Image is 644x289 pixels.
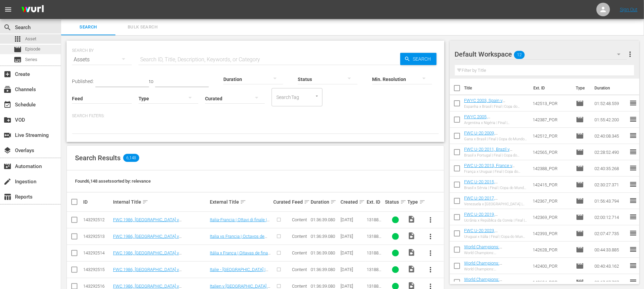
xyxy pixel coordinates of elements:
[423,262,439,278] button: more_vert
[311,250,338,255] div: 01:36:39.080
[311,234,338,239] div: 01:36:39.080
[464,104,528,109] div: Espanha x Brasil | Final | Copa do Mundo Sub-20 da FIFA EAU 2003™ | Jogo completo
[311,217,338,222] div: 01:36:39.080
[408,215,416,223] span: Video
[530,160,573,177] td: 142388_POR
[75,154,121,162] span: Search Results
[367,250,383,261] span: 131882_POR
[16,2,49,18] img: ans4CAIJ8jUAAAAAAAAAAAAAAAAAAAAAAAAgQb4GAAAAAAAAAAAAAAAAAAAAAAAAJMjXAAAAAAAAAAAAAAAAAAAAAAAAgAT5G...
[292,250,307,255] span: Content
[464,195,519,216] a: FWC U-20 2017, [GEOGRAPHIC_DATA] v [GEOGRAPHIC_DATA], Final - FMR (PT)
[576,229,584,238] span: Episode
[427,249,435,257] span: more_vert
[367,267,383,277] span: 131882_FR
[464,121,528,125] div: Argentina x Nigéria | Final | Campeonato Mundial Juvenil da FIFA [GEOGRAPHIC_DATA] 2005™ | Jogo c...
[530,111,573,128] td: 142387_POR
[408,248,416,256] span: Video
[629,197,637,205] span: reorder
[400,53,437,65] button: Search
[83,234,111,239] div: 143292513
[530,258,573,274] td: 142400_POR
[3,101,12,109] span: Schedule
[464,137,528,141] div: Gana x Brasil | Final | Copa do Mundo Sub-20 da FIFA Egito 2009™ | Jogo completo
[530,128,573,144] td: 142512_POR
[576,132,584,140] span: Episode
[341,234,365,239] div: [DATE]
[14,35,22,43] span: Asset
[123,154,139,162] span: 6,148
[576,164,584,172] span: Episode
[629,148,637,156] span: reorder
[464,186,528,190] div: Brasil x Sérvia | Final | Copa do Mundo Sub-20 da FIFA [GEOGRAPHIC_DATA] 2015™ | Jogo completo
[464,163,519,178] a: FWC U-20 2013, France v [GEOGRAPHIC_DATA], Final - FMR (PT)
[576,262,584,270] span: Episode
[464,114,519,135] a: FWYC 2005, [GEOGRAPHIC_DATA] v [GEOGRAPHIC_DATA], Final - FMR (PT)
[514,48,525,62] span: 12
[25,36,36,42] span: Asset
[464,261,525,271] a: World Champions: [GEOGRAPHIC_DATA] 2014 (PT)
[292,267,307,272] span: Content
[464,130,519,151] a: FWC U-20 2009, [GEOGRAPHIC_DATA] v [GEOGRAPHIC_DATA], Final - FMR (PT)
[385,198,406,206] div: Status
[423,245,439,261] button: more_vert
[311,267,338,272] div: 01:36:39.080
[464,251,528,255] div: World Champions: [GEOGRAPHIC_DATA] 1990
[592,177,629,193] td: 02:30:27.371
[464,169,528,174] div: França x Uruguai | Final | Copa do Mundo Sub-20 da FIFA [GEOGRAPHIC_DATA] 2013™ | Jogo completo
[629,115,637,123] span: reorder
[529,79,572,98] th: Ext. ID
[3,178,12,186] span: Ingestion
[629,245,637,253] span: reorder
[464,212,519,232] a: FWC U-20 2019, [GEOGRAPHIC_DATA] v [GEOGRAPHIC_DATA], Final - FMR (PT)
[626,46,634,62] button: more_vert
[626,50,634,58] span: more_vert
[292,284,307,289] span: Content
[572,79,590,98] th: Type
[113,198,208,206] div: Internal Title
[576,116,584,124] span: Episode
[464,228,519,248] a: FWC U-20 2023, [GEOGRAPHIC_DATA] v [GEOGRAPHIC_DATA], Final - FMR (PT)
[576,278,584,286] span: Episode
[367,199,383,205] div: Ext. ID
[464,234,528,239] div: Uruguai x Itália | Final | Copa do Mundo Sub-20 da FIFA de 2023 | Jogo completo
[408,198,421,206] div: Type
[576,99,584,107] span: Episode
[210,198,271,206] div: External Title
[119,23,166,31] span: Bulk Search
[3,116,12,124] span: VOD
[464,179,519,200] a: FWC U-20 2015, [GEOGRAPHIC_DATA] v [GEOGRAPHIC_DATA], Final - FMR (PT)
[113,217,182,227] a: FWC 1986, [GEOGRAPHIC_DATA] v [GEOGRAPHIC_DATA] (IT)
[83,284,111,289] div: 143292516
[113,250,182,261] a: FWC 1986, [GEOGRAPHIC_DATA] v [GEOGRAPHIC_DATA] (PT)
[292,217,307,222] span: Content
[629,229,637,237] span: reorder
[592,242,629,258] td: 00:44:33.885
[629,131,637,140] span: reorder
[367,234,383,244] span: 131882_ES
[273,199,290,205] div: Curated
[576,246,584,254] span: Episode
[367,217,383,227] span: 131882_ITA
[530,95,573,111] td: 142513_POR
[592,144,629,160] td: 02:28:52.490
[25,46,40,53] span: Episode
[3,131,12,139] span: Live Streaming
[341,217,365,222] div: [DATE]
[530,225,573,242] td: 142393_POR
[629,164,637,172] span: reorder
[592,193,629,209] td: 01:56:43.794
[65,23,111,31] span: Search
[14,56,22,64] span: Series
[210,234,267,254] a: Italia vs Francia | Octavos de final | Copa Mundial de la FIFA México 1986™ | Partido completo
[72,50,132,69] div: Assets
[464,277,525,287] a: World Champions: [GEOGRAPHIC_DATA] 2011 (PT)
[530,209,573,225] td: 142369_POR
[240,199,246,205] span: sort
[3,85,12,94] span: Channels
[149,79,153,84] span: to
[408,265,416,273] span: Video
[592,160,629,177] td: 02:40:35.268
[3,146,12,154] span: Overlays
[311,198,338,206] div: Duration
[530,242,573,258] td: 142628_POR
